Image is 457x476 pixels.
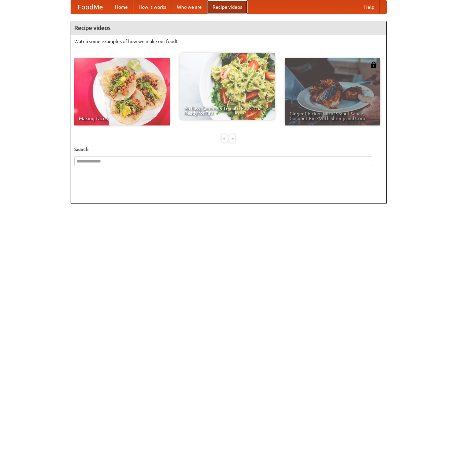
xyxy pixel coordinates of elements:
a: Recipe videos [207,0,247,14]
a: An Easy, Summery Tomato Pasta That's Ready for Fall [180,53,275,120]
a: How it works [133,0,172,14]
p: Watch some examples of how we make our food! [74,38,383,45]
h5: Search [74,146,383,153]
div: » [229,134,235,143]
span: An Easy, Summery Tomato Pasta That's Ready for Fall [184,106,270,115]
a: Making Tacos [74,58,170,125]
a: Who we are [172,0,207,14]
a: Home [110,0,133,14]
img: 483408.png [370,62,377,68]
a: FoodMe [71,0,110,14]
a: Help [359,0,380,14]
span: Making Tacos [79,116,165,121]
h4: Recipe videos [71,21,386,35]
div: « [222,134,228,143]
